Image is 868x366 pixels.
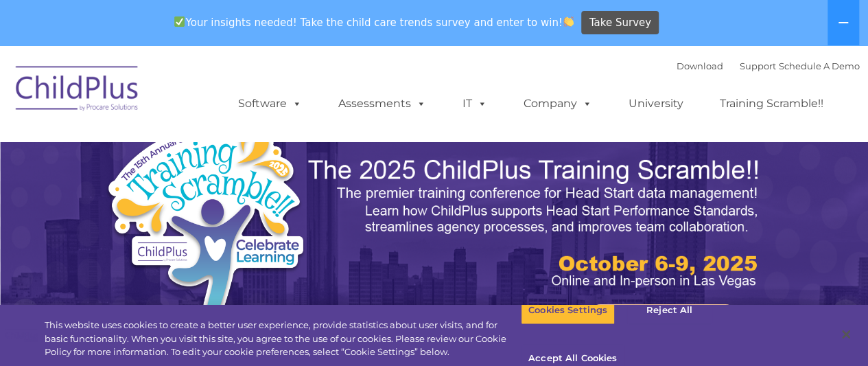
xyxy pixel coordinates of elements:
[589,304,736,343] a: Learn More
[677,60,723,71] a: Download
[563,16,574,27] img: 👏
[589,11,651,35] span: Take Survey
[626,296,712,325] button: Reject All
[169,9,580,36] span: Your insights needed! Take the child care trends survey and enter to win!
[224,90,316,117] a: Software
[191,91,233,101] span: Last name
[510,90,606,117] a: Company
[325,90,440,117] a: Assessments
[677,60,860,71] font: |
[45,319,521,359] div: This website uses cookies to create a better user experience, provide statistics about user visit...
[581,11,659,35] a: Take Survey
[831,319,861,350] button: Close
[9,56,146,125] img: ChildPlus by Procare Solutions
[779,60,860,71] a: Schedule A Demo
[706,90,837,117] a: Training Scramble!!
[191,147,249,157] span: Phone number
[615,90,697,117] a: University
[449,90,501,117] a: IT
[521,296,615,325] button: Cookies Settings
[740,60,776,71] a: Support
[174,16,185,27] img: ✅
